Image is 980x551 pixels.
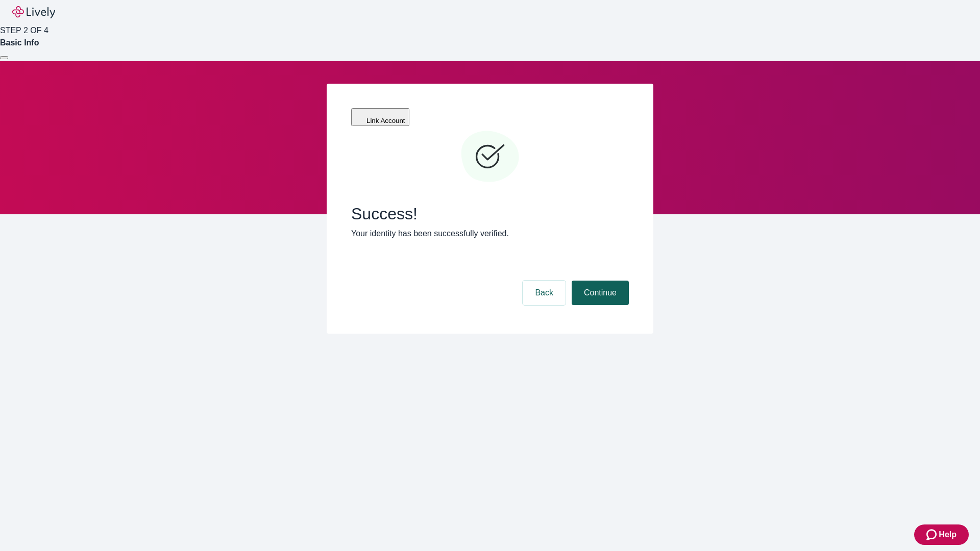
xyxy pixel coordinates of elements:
button: Back [523,281,566,305]
span: Help [939,529,957,541]
svg: Checkmark icon [459,127,521,188]
span: Success! [351,204,629,223]
svg: Zendesk support icon [926,529,939,541]
button: Link Account [351,108,409,126]
p: Your identity has been successfully verified. [351,228,629,240]
img: Lively [12,6,55,18]
button: Zendesk support iconHelp [914,524,969,545]
button: Continue [572,281,629,305]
